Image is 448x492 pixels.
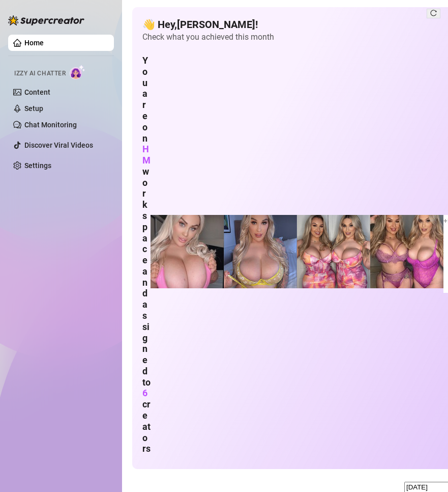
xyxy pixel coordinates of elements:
[24,141,93,149] a: Discover Viral Videos
[430,10,437,16] span: reload
[8,15,84,25] img: logo-BBDzfeDw.svg
[224,215,297,288] img: lilybigboobs
[142,144,151,166] span: H M
[24,121,77,129] a: Chat Monitoring
[14,69,66,78] span: Izzy AI Chatter
[24,104,43,113] a: Setup
[24,161,51,170] a: Settings
[70,65,85,79] img: AI Chatter
[24,88,50,96] a: Content
[151,215,224,288] img: lilybigboobvip
[24,39,44,47] a: Home
[142,55,151,454] h1: You are on workspace and assigned to creators
[142,388,147,398] span: 6
[297,215,370,288] img: hotmomsvip
[370,215,443,288] img: hotmomlove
